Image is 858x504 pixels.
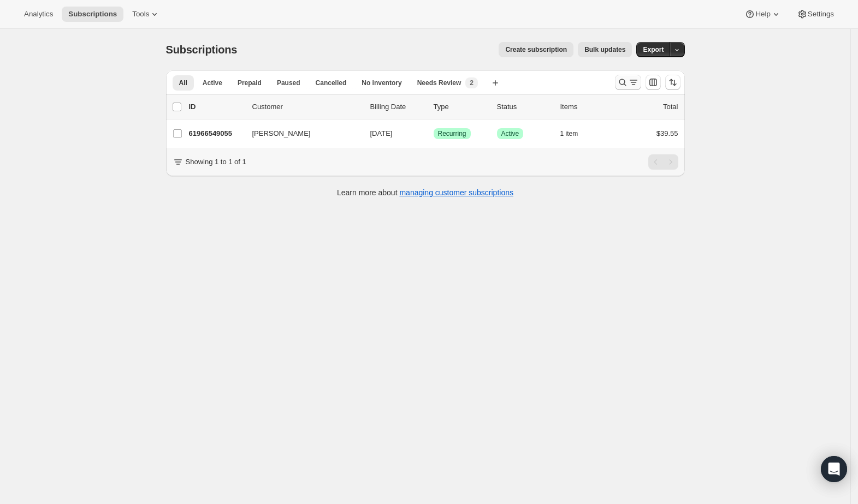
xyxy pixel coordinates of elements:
span: Help [755,10,770,19]
p: Showing 1 to 1 of 1 [186,157,246,167]
span: Prepaid [238,79,262,87]
span: Analytics [24,10,53,19]
button: Customize table column order and visibility [646,75,661,90]
div: Open Intercom Messenger [821,456,847,482]
button: 1 item [560,126,590,141]
span: Bulk updates [584,45,625,54]
span: Export [643,45,664,54]
span: Tools [132,10,149,19]
a: managing customer subscriptions [399,188,513,197]
button: Sort the results [665,75,681,90]
span: Active [501,129,519,138]
p: Learn more about [337,187,513,198]
span: Create subscription [505,45,567,54]
span: $39.55 [656,129,678,137]
button: Create new view [487,75,504,91]
span: Subscriptions [166,44,238,56]
p: Billing Date [370,101,425,112]
button: Bulk updates [578,42,632,57]
span: Cancelled [316,79,347,87]
p: Status [497,101,552,112]
span: [DATE] [370,129,393,137]
p: Total [663,101,678,112]
p: ID [189,101,244,112]
p: Customer [252,101,362,112]
span: Recurring [438,129,466,138]
button: Help [738,7,788,22]
button: Analytics [17,7,60,22]
div: 61966549055[PERSON_NAME][DATE]SuccessRecurringSuccessActive1 item$39.55 [189,126,678,141]
nav: Pagination [648,154,678,170]
span: Paused [277,79,300,87]
div: Items [560,101,615,112]
span: Settings [808,10,834,19]
span: [PERSON_NAME] [252,128,311,139]
button: Tools [126,7,167,22]
span: No inventory [362,79,401,87]
div: Type [434,101,488,112]
p: 61966549055 [189,128,244,139]
button: [PERSON_NAME] [246,125,355,142]
div: IDCustomerBilling DateTypeStatusItemsTotal [189,101,678,112]
button: Create subscription [499,42,573,57]
span: 2 [470,79,474,87]
span: Needs Review [417,79,461,87]
span: All [179,79,187,87]
button: Search and filter results [615,75,641,90]
span: Subscriptions [68,10,117,19]
button: Settings [790,7,841,22]
span: Active [203,79,222,87]
button: Export [636,42,670,57]
button: Subscriptions [62,7,123,22]
span: 1 item [560,129,578,138]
